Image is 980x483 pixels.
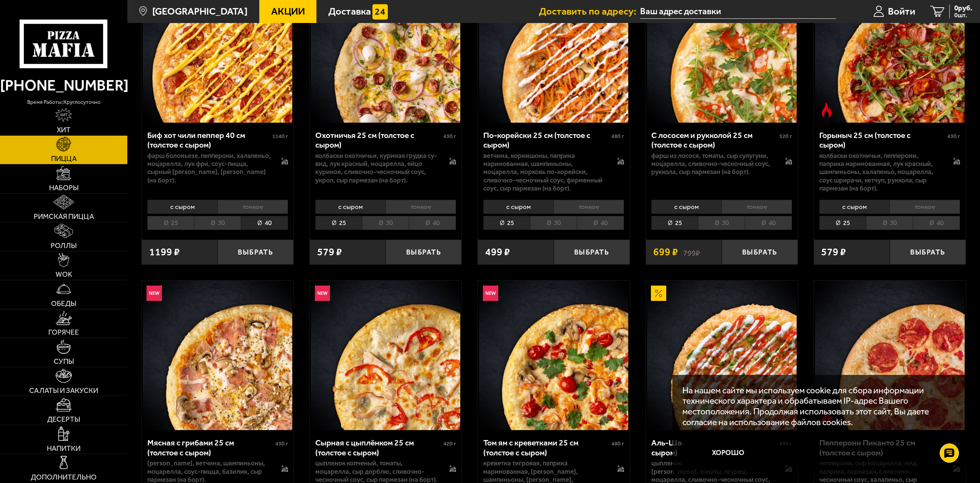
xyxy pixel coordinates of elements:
[362,216,409,230] li: 30
[315,152,439,184] p: колбаски охотничьи, куриная грудка су-вид, лук красный, моцарелла, яйцо куриное, сливочно-чесночн...
[275,440,288,447] span: 430 г
[328,7,371,16] span: Доставка
[651,286,666,301] img: Акционный
[722,240,798,264] button: Выбрать
[29,387,98,394] span: Салаты и закуски
[682,437,774,468] button: Хорошо
[315,130,441,150] div: Охотничья 25 см (толстое с сыром)
[478,281,629,430] a: НовинкаТом ям с креветками 25 см (толстое с сыром)
[651,216,698,230] li: 25
[819,200,889,214] li: с сыром
[51,300,76,307] span: Обеды
[819,102,834,118] img: Острое блюдо
[317,247,342,257] span: 579 ₽
[443,133,456,140] span: 430 г
[142,281,293,430] a: НовинкаМясная с грибами 25 см (толстое с сыром)
[47,445,81,452] span: Напитки
[483,286,498,301] img: Новинка
[147,286,162,301] img: Новинка
[483,200,553,214] li: с сыром
[651,130,777,150] div: С лососем и рукколой 25 см (толстое с сыром)
[530,216,577,230] li: 30
[485,247,510,257] span: 499 ₽
[889,200,960,214] li: тонкое
[554,240,630,264] button: Выбрать
[315,438,441,457] div: Сырная с цыплёнком 25 см (толстое с сыром)
[646,281,798,430] a: АкционныйАль-Шам 25 см (толстое с сыром)
[866,216,913,230] li: 30
[651,152,775,176] p: фарш из лосося, томаты, сыр сулугуни, моцарелла, сливочно-чесночный соус, руккола, сыр пармезан (...
[954,12,972,18] span: 0 шт.
[483,438,609,457] div: Том ям с креветками 25 см (толстое с сыром)
[483,152,607,192] p: ветчина, корнишоны, паприка маринованная, шампиньоны, моцарелла, морковь по-корейски, сливочно-че...
[49,184,79,192] span: Наборы
[409,216,456,230] li: 40
[152,7,247,16] span: [GEOGRAPHIC_DATA]
[217,240,293,264] button: Выбрать
[147,438,273,457] div: Мясная с грибами 25 см (толстое с сыром)
[272,133,288,140] span: 1140 г
[51,242,77,250] span: Роллы
[147,216,194,230] li: 25
[779,133,792,140] span: 520 г
[890,240,966,264] button: Выбрать
[483,130,609,150] div: По-корейски 25 см (толстое с сыром)
[194,216,241,230] li: 30
[315,286,330,301] img: Новинка
[54,358,74,365] span: Супы
[721,200,792,214] li: тонкое
[888,7,915,16] span: Войти
[814,281,966,430] a: Острое блюдоПепперони Пиканто 25 см (толстое с сыром)
[954,5,972,12] span: 0 руб.
[443,440,456,447] span: 420 г
[611,133,624,140] span: 480 г
[34,213,94,220] span: Римская пицца
[385,240,461,264] button: Выбрать
[57,127,71,134] span: Хит
[147,200,217,214] li: с сыром
[651,438,777,457] div: Аль-Шам 25 см (толстое с сыром)
[143,281,292,430] img: Мясная с грибами 25 см (толстое с сыром)
[611,440,624,447] span: 480 г
[698,216,745,230] li: 30
[821,247,846,257] span: 579 ₽
[815,281,965,430] img: Пепперони Пиканто 25 см (толстое с сыром)
[147,130,270,150] div: Биф хот чили пеппер 40 см (толстое с сыром)
[947,133,960,140] span: 430 г
[147,152,271,184] p: фарш болоньезе, пепперони, халапеньо, моцарелла, лук фри, соус-пицца, сырный [PERSON_NAME], [PERS...
[640,5,836,19] input: Ваш адрес доставки
[47,416,80,423] span: Десерты
[217,200,288,214] li: тонкое
[315,216,362,230] li: 25
[385,200,456,214] li: тонкое
[539,7,640,16] span: Доставить по адресу:
[647,281,797,430] img: Аль-Шам 25 см (толстое с сыром)
[819,152,943,192] p: колбаски Охотничьи, пепперони, паприка маринованная, лук красный, шампиньоны, халапеньо, моцарелл...
[271,7,305,16] span: Акции
[56,271,72,278] span: WOK
[51,155,77,163] span: Пицца
[483,216,530,230] li: 25
[819,130,945,150] div: Горыныч 25 см (толстое с сыром)
[553,200,624,214] li: тонкое
[310,281,461,430] a: НовинкаСырная с цыплёнком 25 см (толстое с сыром)
[682,385,951,427] p: На нашем сайте мы используем cookie для сбора информации технического характера и обрабатываем IP...
[149,247,180,257] span: 1199 ₽
[651,200,721,214] li: с сыром
[311,281,460,430] img: Сырная с цыплёнком 25 см (толстое с сыром)
[653,247,678,257] span: 699 ₽
[479,281,629,430] img: Том ям с креветками 25 см (толстое с сыром)
[577,216,624,230] li: 40
[819,216,866,230] li: 25
[241,216,288,230] li: 40
[31,474,97,481] span: Дополнительно
[372,4,388,20] img: 15daf4d41897b9f0e9f617042186c801.svg
[745,216,792,230] li: 40
[315,200,385,214] li: с сыром
[48,329,79,336] span: Горячее
[683,247,700,257] s: 799 ₽
[913,216,960,230] li: 40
